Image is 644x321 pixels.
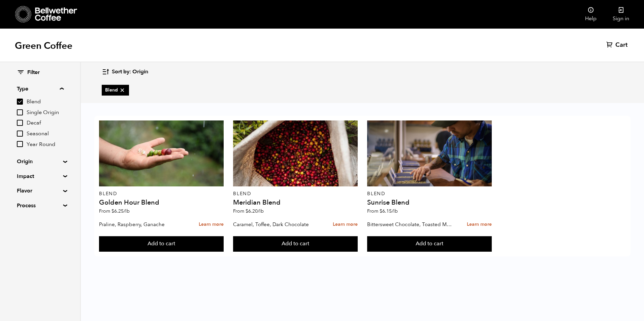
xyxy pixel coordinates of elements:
[124,208,130,214] span: /lb
[17,99,23,105] input: Blend
[27,141,64,148] span: Year Round
[367,219,452,229] p: Bittersweet Chocolate, Toasted Marshmallow, Candied Orange, Praline
[99,219,184,229] p: Praline, Raspberry, Ganache
[17,157,63,166] summary: Origin
[17,85,64,93] summary: Type
[102,64,148,80] button: Sort by: Origin
[99,208,130,214] span: From
[111,208,130,214] bdi: 6.25
[15,40,72,52] h1: Green Coffee
[367,236,491,252] button: Add to cart
[615,41,627,49] span: Cart
[17,172,63,180] summary: Impact
[27,98,64,106] span: Blend
[199,217,224,232] a: Learn more
[99,236,223,252] button: Add to cart
[367,191,491,196] p: Blend
[27,119,64,127] span: Decaf
[17,202,63,210] summary: Process
[105,87,126,94] span: Blend
[606,41,629,49] a: Cart
[258,208,264,214] span: /lb
[17,141,23,147] input: Year Round
[367,199,491,206] h4: Sunrise Blend
[27,69,40,76] span: Filter
[99,199,223,206] h4: Golden Hour Blend
[111,208,114,214] span: $
[99,191,223,196] p: Blend
[246,208,248,214] span: $
[233,191,357,196] p: Blend
[367,208,398,214] span: From
[246,208,264,214] bdi: 6.20
[112,68,148,76] span: Sort by: Origin
[17,131,23,137] input: Seasonal
[17,120,23,126] input: Decaf
[380,208,398,214] bdi: 6.15
[17,109,23,115] input: Single Origin
[233,219,318,229] p: Caramel, Toffee, Dark Chocolate
[17,187,63,195] summary: Flavor
[392,208,398,214] span: /lb
[233,199,357,206] h4: Meridian Blend
[27,130,64,138] span: Seasonal
[467,217,492,232] a: Learn more
[333,217,358,232] a: Learn more
[233,208,264,214] span: From
[233,236,357,252] button: Add to cart
[380,208,382,214] span: $
[27,109,64,116] span: Single Origin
